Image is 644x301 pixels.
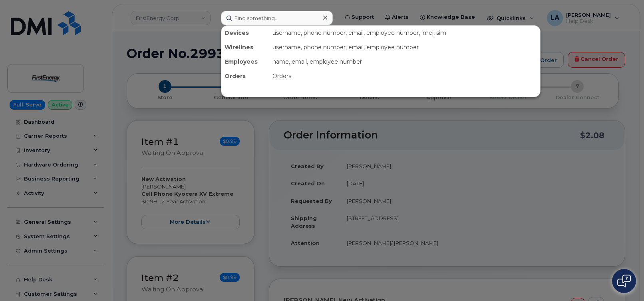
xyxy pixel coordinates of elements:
div: Employees [221,54,269,69]
div: username, phone number, email, employee number, imei, sim [269,26,540,40]
img: Open chat [617,275,631,287]
div: Wirelines [221,40,269,54]
div: Devices [221,26,269,40]
div: username, phone number, email, employee number [269,40,540,54]
div: name, email, employee number [269,54,540,69]
div: Orders [221,69,269,83]
div: Orders [269,69,540,83]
